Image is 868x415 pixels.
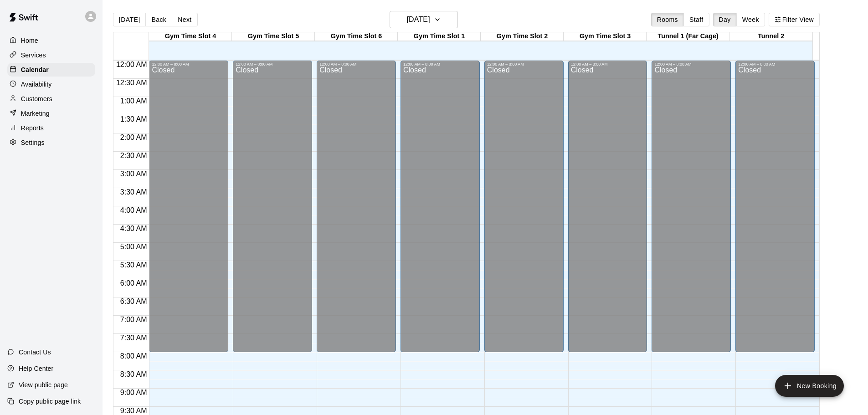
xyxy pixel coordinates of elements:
a: Home [7,34,95,47]
button: [DATE] [390,11,458,28]
div: 12:00 AM – 8:00 AM [236,62,309,67]
span: 2:00 AM [118,133,149,141]
p: Reports [21,123,44,133]
div: Closed [236,67,309,355]
div: Gym Time Slot 6 [315,32,398,41]
a: Settings [7,136,95,149]
span: 7:00 AM [118,316,149,323]
div: Gym Time Slot 5 [232,32,315,41]
a: Availability [7,77,95,91]
span: 7:30 AM [118,334,149,342]
div: 12:00 AM – 8:00 AM [152,62,226,67]
p: Calendar [21,65,49,74]
div: Gym Time Slot 4 [149,32,232,41]
div: Gym Time Slot 2 [481,32,564,41]
p: Services [21,51,46,60]
span: 12:30 AM [114,79,149,87]
p: Availability [21,80,52,89]
p: Contact Us [19,348,51,357]
div: 12:00 AM – 8:00 AM: Closed [149,61,228,352]
div: 12:00 AM – 8:00 AM [403,62,477,67]
div: Gym Time Slot 1 [398,32,481,41]
p: Customers [21,94,52,103]
button: Next [172,13,197,26]
button: Staff [683,13,709,26]
button: Back [145,13,172,26]
p: View public page [19,380,68,389]
a: Services [7,48,95,62]
p: Copy public page link [19,397,81,406]
h6: [DATE] [407,13,430,26]
div: Closed [654,67,728,355]
span: 5:30 AM [118,261,149,269]
div: 12:00 AM – 8:00 AM [571,62,645,67]
span: 6:30 AM [118,297,149,305]
a: Marketing [7,107,95,120]
a: Calendar [7,63,95,77]
div: Closed [487,67,561,355]
span: 8:30 AM [118,370,149,378]
div: 12:00 AM – 8:00 AM [319,62,393,67]
span: 12:00 AM [114,61,149,68]
p: Home [21,36,38,45]
div: Tunnel 1 (Far Cage) [647,32,729,41]
div: 12:00 AM – 8:00 AM [654,62,728,67]
span: 3:00 AM [118,170,149,178]
a: Customers [7,92,95,106]
p: Marketing [21,109,50,118]
div: Closed [738,67,812,355]
div: 12:00 AM – 8:00 AM: Closed [401,61,480,352]
span: 4:30 AM [118,225,149,232]
span: 5:00 AM [118,243,149,251]
div: Closed [571,67,645,355]
div: 12:00 AM – 8:00 AM: Closed [233,61,312,352]
button: Rooms [651,13,684,26]
div: 12:00 AM – 8:00 AM [487,62,561,67]
div: 12:00 AM – 8:00 AM: Closed [735,61,815,352]
span: 9:00 AM [118,389,149,396]
p: Help Center [19,364,53,373]
button: Week [736,13,765,26]
div: 12:00 AM – 8:00 AM: Closed [317,61,396,352]
span: 3:30 AM [118,188,149,196]
span: 2:30 AM [118,152,149,159]
div: 12:00 AM – 8:00 AM [738,62,812,67]
div: Tunnel 2 [729,32,812,41]
button: [DATE] [113,13,146,26]
a: Reports [7,121,95,135]
span: 8:00 AM [118,352,149,360]
button: add [775,375,844,397]
span: 1:30 AM [118,115,149,123]
button: Filter View [769,13,820,26]
p: Settings [21,138,45,147]
span: 1:00 AM [118,97,149,105]
button: Day [713,13,737,26]
div: Closed [403,67,477,355]
span: 4:00 AM [118,206,149,214]
div: 12:00 AM – 8:00 AM: Closed [568,61,647,352]
div: 12:00 AM – 8:00 AM: Closed [652,61,731,352]
span: 9:30 AM [118,407,149,415]
div: Closed [152,67,226,355]
span: 6:00 AM [118,279,149,287]
div: Closed [319,67,393,355]
div: Gym Time Slot 3 [564,32,647,41]
div: 12:00 AM – 8:00 AM: Closed [484,61,564,352]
